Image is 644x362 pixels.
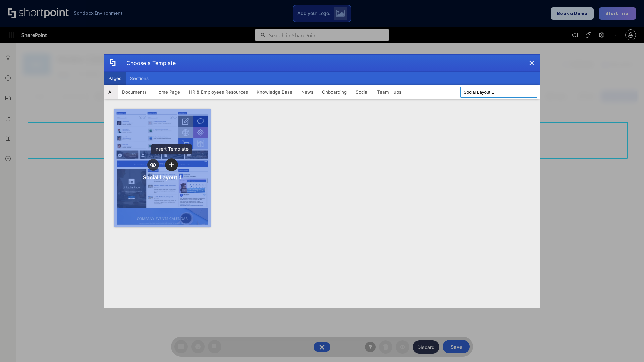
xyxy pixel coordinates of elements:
[610,330,644,362] iframe: Chat Widget
[104,54,540,308] div: template selector
[373,85,406,99] button: Team Hubs
[121,55,176,71] div: Choose a Template
[151,85,184,99] button: Home Page
[126,72,153,85] button: Sections
[184,85,252,99] button: HR & Employees Resources
[460,87,537,98] input: Search
[318,85,351,99] button: Onboarding
[118,85,151,99] button: Documents
[351,85,373,99] button: Social
[297,85,318,99] button: News
[104,72,126,85] button: Pages
[104,85,118,99] button: All
[143,174,181,181] div: Social Layout 1
[252,85,297,99] button: Knowledge Base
